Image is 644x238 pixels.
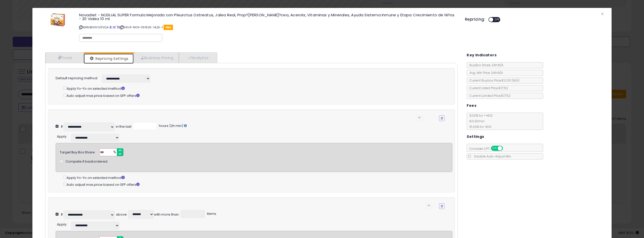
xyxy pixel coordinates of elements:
[206,211,217,216] span: items.
[79,23,457,31] p: ASIN: B00XO1ZVQA | SKU: P-NOV-091525-14,25-1
[467,94,511,98] span: Current Landed Price: €17.52
[50,13,65,27] img: 512mzULM6kL._SL60_.jpg
[116,124,131,129] div: in the last
[79,13,457,21] h3: Novadiet - NODIJAL SUPER Formula Mejorada con Pleurotus Ostreatus, Jalea Real, Prop?[PERSON_NAME]...
[417,115,422,120] span: keyboard_arrow_down
[158,123,183,128] span: hours (2h min)
[467,102,476,109] h5: Fees
[467,78,519,83] span: Current Buybox Price:
[467,134,484,140] h5: Settings
[63,181,452,187] div: Auto adjust max price based on SFP offers
[63,92,444,98] div: Auto adjust max price based on SFP offers
[63,175,452,180] div: Apply Yo-Yo on selected method
[465,17,485,21] h5: Repricing:
[57,134,66,139] span: Apply
[492,146,498,151] span: ON
[57,133,67,139] div: :
[441,117,443,120] i: Remove Condition
[467,119,485,123] span: €0.30 min
[467,63,503,67] span: BuyBox Share 24h: N/A
[45,52,84,63] a: Costs
[467,125,491,129] span: 15.00 % for > €10
[467,86,508,90] span: Current Listed Price: €17.52
[467,147,510,151] span: Consider CPT:
[441,205,443,208] i: Remove Condition
[134,52,179,63] a: Business Pricing
[116,212,127,217] div: above
[66,159,107,164] span: Compete if backordered
[154,212,179,217] div: with more than:
[502,146,510,151] span: OFF
[601,10,604,18] span: ×
[56,76,98,81] label: Default repricing method:
[512,78,519,83] span: ( N/A )
[179,52,217,63] a: Analytics
[467,113,493,129] span: 8.00 % for <= €10
[113,25,116,29] a: All offer listings
[117,25,119,29] a: Your listing only
[109,25,112,29] a: BuyBox page
[426,203,431,208] span: keyboard_arrow_up
[57,220,67,227] div: :
[502,78,519,83] span: €0.00
[164,25,173,30] span: FBA
[84,54,134,64] a: Repricing Settings
[467,71,503,75] span: Avg. Win Price 24h: N/A
[467,52,497,58] h5: Key Indicators
[63,85,444,91] div: Apply Yo-Yo on selected method
[57,222,66,227] span: Apply
[472,154,511,158] span: Disable Auto-Adjust Min
[110,149,118,156] span: %
[493,18,501,22] span: OFF
[60,148,95,155] div: Target Buy Box Share:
